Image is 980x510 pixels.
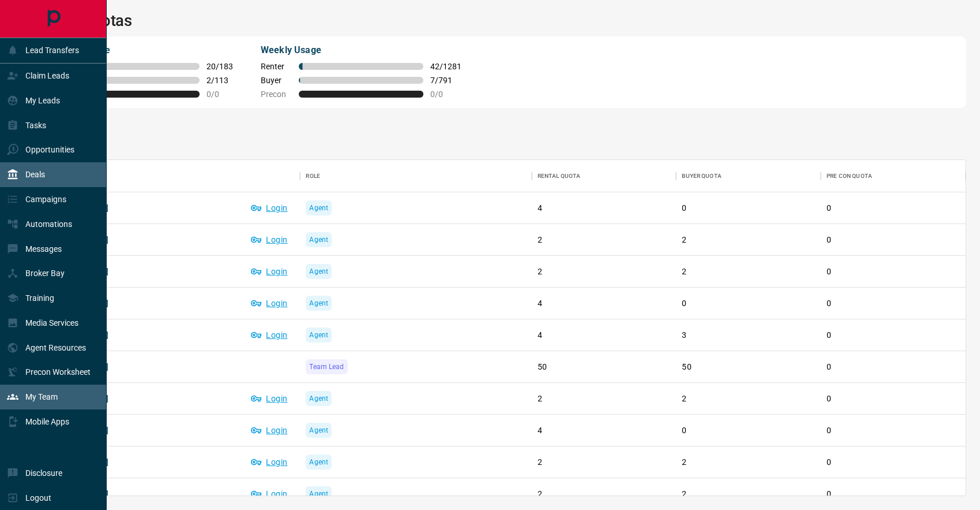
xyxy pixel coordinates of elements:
[682,202,815,214] p: 0
[261,90,292,99] span: Precon
[821,160,966,192] div: Pre Con Quota
[430,90,461,99] span: 0 / 0
[309,456,328,468] span: Agent
[245,389,294,408] button: Login
[60,43,233,57] p: Daily Usage
[827,234,960,246] p: 0
[827,393,960,405] p: 0
[245,294,294,312] button: Login
[306,160,320,192] div: Role
[827,361,960,373] p: 0
[827,425,960,437] p: 0
[309,329,328,341] span: Agent
[261,62,292,71] span: Renter
[827,456,960,468] p: 0
[206,76,233,85] span: 2 / 113
[309,266,328,277] span: Agent
[676,160,821,192] div: Buyer Quota
[39,12,966,30] h1: Team Quotas
[827,488,960,500] p: 0
[538,393,671,405] p: 2
[682,393,815,405] p: 2
[261,76,292,85] span: Buyer
[682,234,815,246] p: 2
[430,76,461,85] span: 7 / 791
[309,361,344,373] span: Team Lead
[300,160,531,192] div: Role
[682,425,815,437] p: 0
[309,488,328,500] span: Agent
[245,199,294,217] button: Login
[538,234,671,246] p: 2
[682,456,815,468] p: 2
[682,329,815,341] p: 3
[538,266,671,278] p: 2
[682,488,815,500] p: 2
[682,266,815,278] p: 2
[206,90,233,99] span: 0 / 0
[538,329,671,341] p: 4
[245,230,294,249] button: Login
[538,425,671,437] p: 4
[827,329,960,341] p: 0
[538,202,671,214] p: 4
[261,43,461,57] p: Weekly Usage
[827,202,960,214] p: 0
[827,160,872,192] div: Pre Con Quota
[40,160,300,192] div: Name
[682,297,815,310] p: 0
[827,266,960,278] p: 0
[538,456,671,468] p: 2
[538,488,671,500] p: 2
[538,297,671,310] p: 4
[245,262,294,281] button: Login
[309,297,328,309] span: Agent
[245,421,294,440] button: Login
[538,160,581,192] div: Rental Quota
[827,297,960,310] p: 0
[39,129,966,147] h1: My Team
[538,361,671,373] p: 50
[532,160,677,192] div: Rental Quota
[245,326,294,344] button: Login
[245,453,294,471] button: Login
[430,62,461,71] span: 42 / 1281
[682,361,815,373] p: 50
[309,202,328,214] span: Agent
[309,393,328,404] span: Agent
[682,160,721,192] div: Buyer Quota
[309,425,328,436] span: Agent
[245,485,294,503] button: Login
[206,62,233,71] span: 20 / 183
[309,234,328,245] span: Agent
